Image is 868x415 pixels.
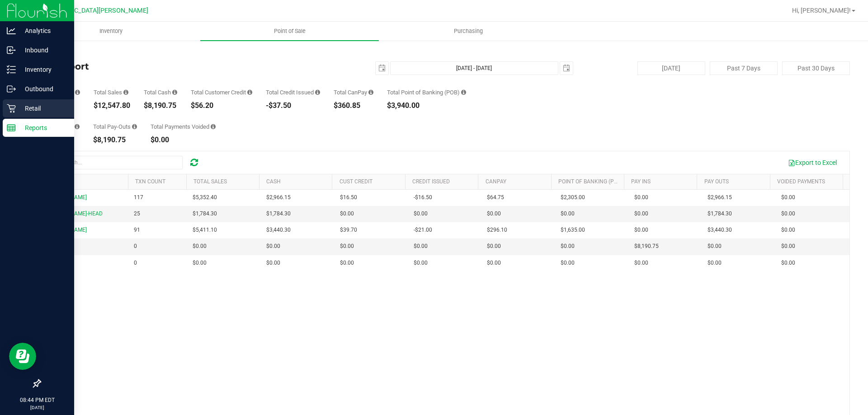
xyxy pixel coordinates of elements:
[94,102,130,109] div: $12,547.80
[637,61,705,75] button: [DATE]
[144,89,177,95] div: Total Cash
[781,242,795,251] span: $0.00
[172,89,177,95] i: Sum of all successful, non-voided cash payment transaction amounts (excluding tips and transactio...
[132,124,137,130] i: Sum of all cash pay-outs removed from tills within the date range.
[193,259,207,267] span: $0.00
[704,178,729,185] a: Pay Outs
[4,396,70,404] p: 08:44 PM EDT
[442,27,495,35] span: Purchasing
[7,84,16,93] inline-svg: Outbound
[781,193,795,202] span: $0.00
[708,226,732,234] span: $3,440.30
[315,89,320,95] i: Sum of all successful refund transaction amounts from purchase returns resulting in account credi...
[412,178,450,185] a: Credit Issued
[7,46,16,55] inline-svg: Inbound
[266,210,291,218] span: $1,784.30
[487,193,504,202] span: $64.75
[634,193,648,202] span: $0.00
[193,178,227,185] a: Total Sales
[134,210,140,218] span: 25
[631,178,651,185] a: Pay Ins
[487,226,507,234] span: $296.10
[340,178,373,185] a: Cust Credit
[334,89,373,95] div: Total CanPay
[387,102,466,109] div: $3,940.00
[151,136,216,144] div: $0.00
[193,226,217,234] span: $5,411.10
[47,156,183,169] input: Search...
[193,210,217,218] span: $1,784.30
[87,27,135,35] span: Inventory
[340,210,354,218] span: $0.00
[782,61,850,75] button: Past 30 Days
[414,226,432,234] span: -$21.00
[266,89,320,95] div: Total Credit Issued
[134,259,137,267] span: 0
[708,210,732,218] span: $1,784.30
[708,242,722,251] span: $0.00
[414,210,428,218] span: $0.00
[134,242,137,251] span: 0
[634,242,659,251] span: $8,190.75
[368,89,373,95] i: Sum of all successful, non-voided payment transaction amounts using CanPay (as well as manual Can...
[634,259,648,267] span: $0.00
[134,193,143,202] span: 117
[708,193,732,202] span: $2,966.15
[561,259,575,267] span: $0.00
[486,178,506,185] a: CanPay
[193,193,217,202] span: $5,352.40
[93,124,137,130] div: Total Pay-Outs
[487,210,501,218] span: $0.00
[266,226,291,234] span: $3,440.30
[135,178,165,185] a: TXN Count
[487,259,501,267] span: $0.00
[93,136,137,144] div: $8,190.75
[561,242,575,251] span: $0.00
[16,84,70,94] p: Outbound
[151,124,216,130] div: Total Payments Voided
[792,7,851,14] span: Hi, [PERSON_NAME]!
[710,61,778,75] button: Past 7 Days
[40,61,310,71] h4: Till Report
[777,178,825,185] a: Voided Payments
[340,242,354,251] span: $0.00
[414,242,428,251] span: $0.00
[561,193,585,202] span: $2,305.00
[134,226,140,234] span: 91
[340,226,357,234] span: $39.70
[266,102,320,109] div: -$37.50
[7,104,16,113] inline-svg: Retail
[16,25,70,36] p: Analytics
[7,123,16,132] inline-svg: Reports
[558,178,623,185] a: Point of Banking (POB)
[16,122,70,133] p: Reports
[262,27,318,35] span: Point of Sale
[708,259,722,267] span: $0.00
[340,193,357,202] span: $16.50
[561,226,585,234] span: $1,635.00
[560,62,573,75] span: select
[266,259,280,267] span: $0.00
[7,65,16,74] inline-svg: Inventory
[781,210,795,218] span: $0.00
[75,124,80,130] i: Sum of all cash pay-ins added to tills within the date range.
[75,89,80,95] i: Count of all successful payment transactions, possibly including voids, refunds, and cash-back fr...
[487,242,501,251] span: $0.00
[561,210,575,218] span: $0.00
[7,26,16,35] inline-svg: Analytics
[193,242,207,251] span: $0.00
[781,226,795,234] span: $0.00
[191,102,252,109] div: $56.20
[200,22,379,41] a: Point of Sale
[22,22,200,41] a: Inventory
[94,89,130,95] div: Total Sales
[334,102,373,109] div: $360.85
[144,102,177,109] div: $8,190.75
[247,89,252,95] i: Sum of all successful, non-voided payment transaction amounts using account credit as the payment...
[266,193,291,202] span: $2,966.15
[634,210,648,218] span: $0.00
[781,259,795,267] span: $0.00
[461,89,466,95] i: Sum of the successful, non-voided point-of-banking payment transaction amounts, both via payment ...
[46,210,103,217] span: [PERSON_NAME]-HEAD
[211,124,216,130] i: Sum of all voided payment transaction amounts (excluding tips and transaction fees) within the da...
